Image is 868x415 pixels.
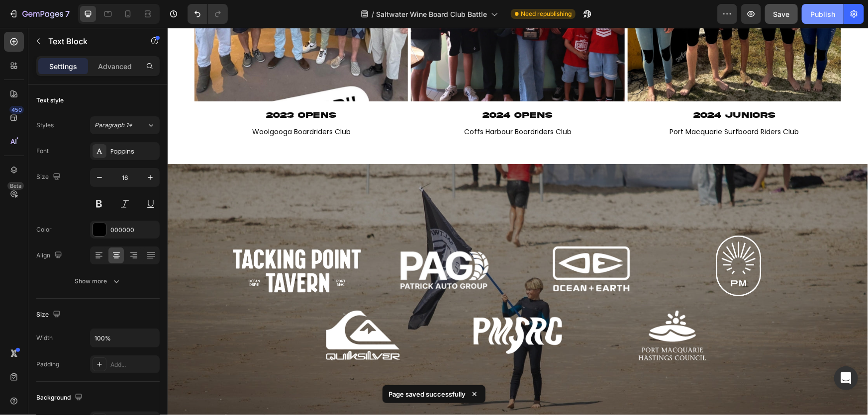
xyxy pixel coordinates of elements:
[60,208,199,278] a: Tacking Point Tavern
[98,61,132,72] p: Advanced
[7,182,24,190] div: Beta
[368,213,480,269] img: Ocean & Earth
[296,99,404,109] span: Coffs Harbour Boardriders Club
[110,147,157,156] div: Poppins
[90,116,160,134] button: Paragraph 1*
[36,360,59,369] div: Padding
[36,308,63,322] div: Size
[75,276,121,286] div: Show more
[802,4,844,24] button: Publish
[372,9,374,19] span: /
[36,170,63,184] div: Size
[49,61,77,72] p: Settings
[455,283,555,332] img: Port Macquarie Hastings Council
[243,79,457,96] div: Rich Text Editor. Editing area: main
[460,79,674,96] div: Rich Text Editor. Editing area: main
[253,283,447,332] a: Port Macquarie Surfboard Riders Club
[95,121,132,130] span: Paragraph 1*
[65,8,70,20] p: 7
[52,283,245,332] a: Quiksilver
[455,283,649,332] a: Port Macquarie Hastings Council
[207,213,346,269] a: Patrick Auto Group Port Macquarie
[834,366,858,390] div: Open Intercom Messenger
[810,9,835,19] div: Publish
[4,4,74,24] button: 7
[36,96,64,105] div: Text style
[36,147,49,156] div: Font
[36,391,85,405] div: Background
[168,28,868,415] iframe: Design area
[526,83,608,91] span: 2024 juniors
[36,333,53,342] div: Width
[36,272,160,290] button: Show more
[36,249,64,262] div: Align
[354,213,493,269] a: Ocean & Earth
[536,203,606,273] img: Port Macquarie
[501,203,641,273] a: Port Macquarie
[502,99,631,109] span: Port Macquarie Surfboard Riders Club
[521,9,572,18] span: Need republishing
[48,35,133,47] p: Text Block
[110,360,157,369] div: Add...
[36,225,52,234] div: Color
[36,121,54,130] div: Styles
[765,4,798,24] button: Save
[388,389,466,399] p: Page saved successfully
[146,283,245,332] img: Quiksilver
[188,4,228,24] div: Undo/Redo
[315,83,385,91] span: 2024 OPENS
[773,10,790,18] span: Save
[91,329,159,347] input: Auto
[221,213,332,269] img: Patrick Auto Group Port Macquarie
[376,9,487,19] span: Saltwater Wine Board Club Battle
[300,283,400,332] img: Port Macquarie Surfboard Riders Club
[9,106,24,114] div: 450
[110,226,157,235] div: 000000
